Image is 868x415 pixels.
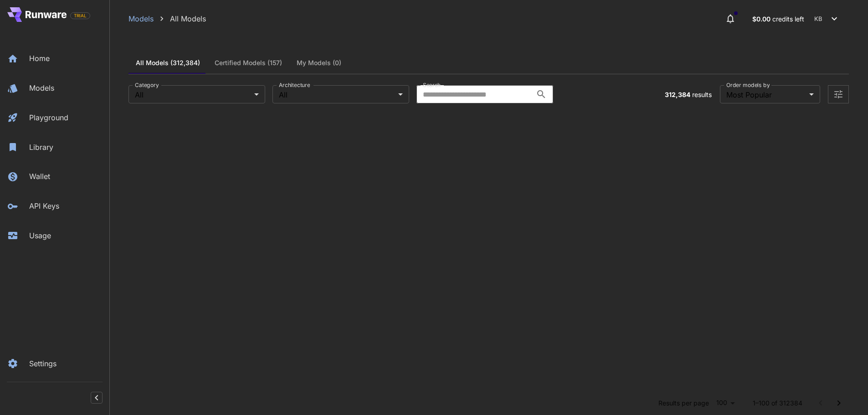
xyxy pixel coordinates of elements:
button: Open more filters [833,89,844,100]
span: Certified Models (157) [215,59,282,67]
p: Wallet [29,171,50,182]
button: $0.00KB [743,8,849,29]
span: TRIAL [71,12,90,19]
span: My Models (0) [297,59,341,67]
span: results [692,91,712,98]
span: All Models (312,384) [136,59,200,67]
p: Results per page [658,399,709,408]
p: Home [29,53,50,64]
span: All [135,89,251,100]
div: 100 [713,396,738,410]
div: Collapse sidebar [98,389,109,406]
p: Playground [29,112,68,123]
a: Models [128,13,154,24]
p: API Keys [29,200,59,211]
nav: breadcrumb [128,13,206,24]
span: Most Popular [726,89,806,100]
div: $0.00 [752,14,804,24]
label: Architecture [279,81,310,89]
label: Order models by [726,81,770,89]
span: credits left [772,15,804,23]
div: KB [812,12,825,26]
p: Models [29,82,54,93]
p: Settings [29,358,56,369]
p: Usage [29,230,51,241]
span: Add your payment card to enable full platform functionality. [70,10,90,21]
span: 312,384 [665,91,690,98]
label: Category [135,81,159,89]
button: Collapse sidebar [91,392,103,404]
p: 1–100 of 312384 [753,399,802,408]
a: All Models [170,13,206,24]
p: Library [29,142,53,153]
button: Go to next page [830,394,848,412]
span: All [279,89,395,100]
label: Search [423,81,441,89]
span: $0.00 [752,15,772,23]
